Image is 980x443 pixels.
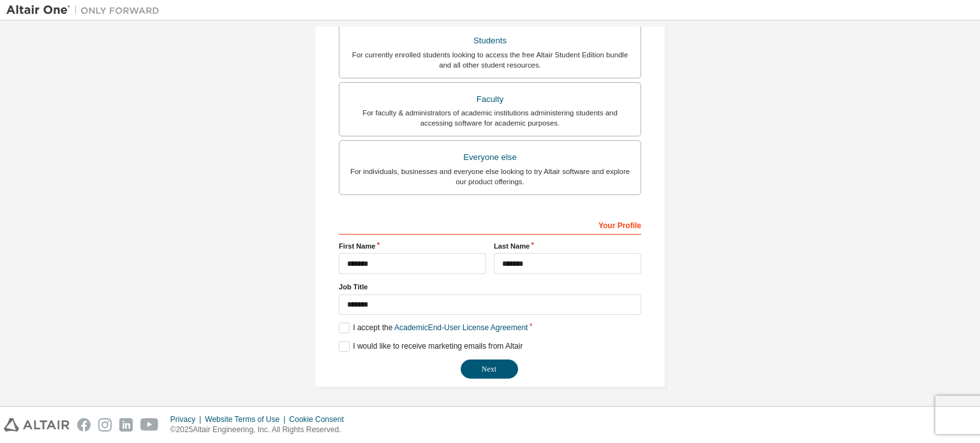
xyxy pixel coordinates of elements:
[170,414,205,425] div: Privacy
[347,50,633,70] div: For currently enrolled students looking to access the free Altair Student Edition bundle and all ...
[339,282,641,292] label: Job Title
[347,166,633,187] div: For individuals, businesses and everyone else looking to try Altair software and explore our prod...
[289,414,351,425] div: Cookie Consent
[339,241,486,251] label: First Name
[347,32,633,50] div: Students
[119,418,133,432] img: linkedin.svg
[140,418,159,432] img: youtube.svg
[98,418,112,432] img: instagram.svg
[461,359,518,379] button: Next
[347,91,633,108] div: Faculty
[77,418,91,432] img: facebook.svg
[4,418,70,432] img: altair_logo.svg
[347,149,633,166] div: Everyone else
[494,241,641,251] label: Last Name
[205,414,289,425] div: Website Terms of Use
[339,341,523,352] label: I would like to receive marketing emails from Altair
[339,323,528,333] label: I accept the
[347,108,633,128] div: For faculty & administrators of academic institutions administering students and accessing softwa...
[6,4,166,17] img: Altair One
[394,323,528,332] a: Academic End-User License Agreement
[170,425,352,435] p: © 2025 Altair Engineering, Inc. All Rights Reserved.
[339,214,641,235] div: Your Profile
